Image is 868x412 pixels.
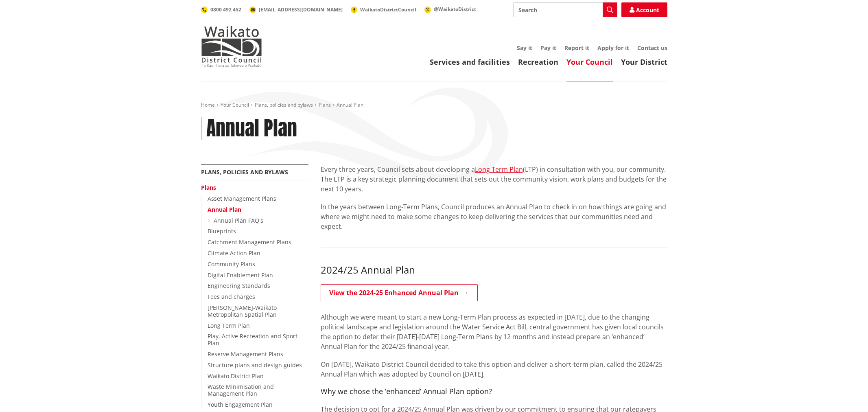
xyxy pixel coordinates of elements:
span: Annual Plan [337,101,363,108]
span: WaikatoDistrictCouncil [360,6,416,13]
a: Climate Action Plan [208,249,260,257]
a: Your Council [566,57,613,67]
a: Fees and charges [208,293,255,300]
p: In the years between Long-Term Plans, Council produces an Annual Plan to check in on how things a... [321,202,667,231]
a: Blueprints [208,227,236,235]
a: [PERSON_NAME]-Waikato Metropolitan Spatial Plan [208,304,277,318]
p: On [DATE], Waikato District Council decided to take this option and deliver a short-term plan, ca... [321,359,667,379]
a: Structure plans and design guides [208,361,302,369]
h1: Annual Plan [206,117,297,140]
a: Plans [201,184,216,191]
p: Although we were meant to start a new Long-Term Plan process as expected in [DATE], due to the ch... [321,302,667,351]
a: Say it [517,44,532,52]
span: 0800 492 452 [210,6,241,13]
a: Your Council [221,101,249,108]
a: Plans [319,101,331,108]
a: Long Term Plan [208,322,250,329]
a: Catchment Management Plans [208,238,291,246]
a: Apply for it [597,44,629,52]
a: Pay it [540,44,556,52]
span: [EMAIL_ADDRESS][DOMAIN_NAME] [259,6,343,13]
a: Digital Enablement Plan [208,271,273,279]
a: Annual Plan [208,206,241,213]
a: Engineering Standards [208,282,270,289]
a: Home [201,101,215,108]
a: Asset Management Plans [208,195,276,202]
a: Youth Engagement Plan [208,401,273,408]
a: Waste Minimisation and Management Plan [208,383,274,397]
a: Plans, policies and bylaws [255,101,313,108]
span: @WaikatoDistrict [434,6,476,13]
a: Annual Plan FAQ's [214,217,263,224]
nav: breadcrumb [201,102,667,109]
a: Report it [564,44,589,52]
a: Play, Active Recreation and Sport Plan [208,332,297,347]
a: Plans, policies and bylaws [201,168,288,176]
input: Search input [513,2,617,17]
a: Long Term Plan [475,165,523,174]
p: Every three years, Council sets about developing a (LTP) in consultation with you, our community.... [321,164,667,194]
a: @WaikatoDistrict [424,6,476,13]
a: [EMAIL_ADDRESS][DOMAIN_NAME] [249,6,343,13]
a: Waikato District Plan [208,372,264,380]
h3: 2024/25 Annual Plan [321,264,667,276]
a: Community Plans [208,260,255,268]
a: 0800 492 452 [201,6,241,13]
a: Account [621,2,667,17]
a: Your District [621,57,667,67]
h4: Why we chose the ‘enhanced’ Annual Plan option? [321,387,667,396]
a: Reserve Management Plans [208,350,283,358]
a: View the 2024-25 Enhanced Annual Plan [321,284,478,301]
a: Services and facilities [430,57,510,67]
img: Waikato District Council - Te Kaunihera aa Takiwaa o Waikato [201,26,262,67]
a: WaikatoDistrictCouncil [351,6,416,13]
a: Recreation [518,57,558,67]
a: Contact us [637,44,667,52]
